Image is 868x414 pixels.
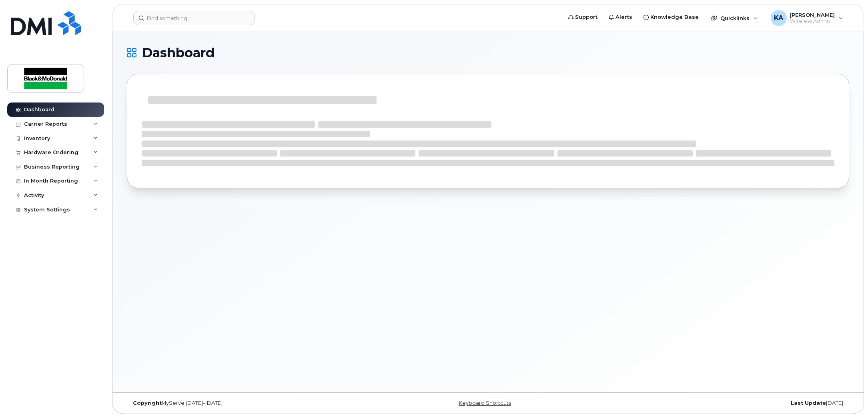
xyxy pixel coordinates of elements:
[459,400,511,406] a: Keyboard Shortcuts
[127,400,368,406] div: MyServe [DATE]–[DATE]
[608,400,849,406] div: [DATE]
[142,47,214,59] span: Dashboard
[133,400,162,406] strong: Copyright
[791,400,826,406] strong: Last Update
